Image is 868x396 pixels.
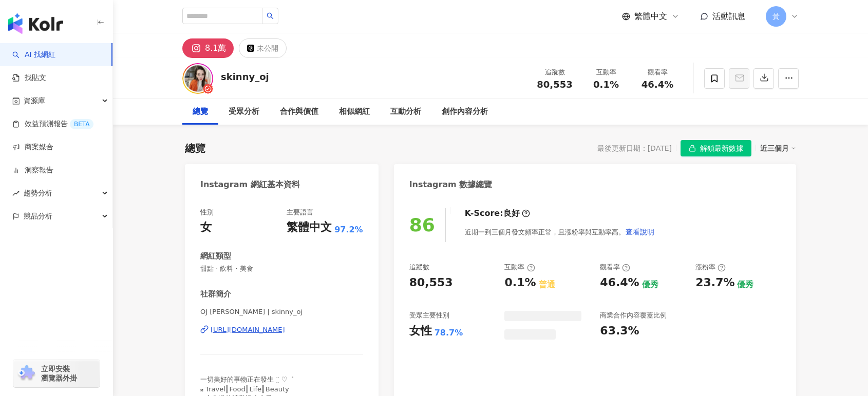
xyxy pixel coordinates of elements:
[503,208,520,219] div: 良好
[8,13,63,34] img: logo
[634,11,667,22] span: 繁體中文
[229,106,259,118] div: 受眾分析
[760,142,796,155] div: 近三個月
[267,12,274,19] span: search
[641,80,673,90] span: 46.4%
[280,106,318,118] div: 合作與價值
[12,73,46,83] a: 找貼文
[409,275,453,291] div: 80,553
[642,279,658,290] div: 優秀
[239,38,287,58] button: 未公開
[600,311,667,320] div: 商業合作內容覆蓋比例
[409,179,493,190] div: Instagram 數據總覽
[409,214,435,235] div: 86
[200,307,363,316] span: OJ [PERSON_NAME] | skinny_oj
[12,119,93,129] a: 效益預測報告BETA
[772,11,780,22] span: 黃
[695,263,726,272] div: 漲粉率
[211,325,285,334] div: [URL][DOMAIN_NAME]
[587,67,626,77] div: 互動率
[12,165,53,175] a: 洞察報告
[600,323,639,339] div: 63.3%
[24,89,45,112] span: 資源庫
[700,141,743,157] span: 解鎖最新數據
[205,41,226,55] div: 8.1萬
[12,190,20,197] span: rise
[200,325,363,334] a: [URL][DOMAIN_NAME]
[737,279,753,290] div: 優秀
[182,63,213,94] img: KOL Avatar
[182,38,234,58] button: 8.1萬
[334,224,363,235] span: 97.2%
[638,67,677,77] div: 觀看率
[257,41,278,55] div: 未公開
[695,275,734,291] div: 23.7%
[221,70,269,83] div: skinny_oj
[24,182,52,205] span: 趨勢分析
[409,323,432,339] div: 女性
[409,263,429,272] div: 追蹤數
[504,275,536,291] div: 0.1%
[185,141,205,155] div: 總覽
[435,327,463,339] div: 78.7%
[193,106,208,118] div: 總覽
[200,208,214,217] div: 性別
[442,106,488,118] div: 創作內容分析
[465,222,655,242] div: 近期一到三個月發文頻率正常，且漲粉率與互動率高。
[287,208,313,217] div: 主要語言
[409,311,449,320] div: 受眾主要性別
[626,228,654,236] span: 查看說明
[535,67,574,77] div: 追蹤數
[537,79,572,90] span: 80,553
[24,205,52,228] span: 競品分析
[16,365,36,382] img: chrome extension
[200,220,212,235] div: 女
[597,144,672,152] div: 最後更新日期：[DATE]
[200,289,231,300] div: 社群簡介
[13,360,100,387] a: chrome extension立即安裝 瀏覽器外掛
[339,106,370,118] div: 相似網紅
[600,263,630,272] div: 觀看率
[200,264,363,273] span: 甜點 · 飲料 · 美食
[539,279,555,290] div: 普通
[681,140,751,156] button: 解鎖最新數據
[41,364,77,383] span: 立即安裝 瀏覽器外掛
[600,275,639,291] div: 46.4%
[200,251,231,262] div: 網紅類型
[712,11,745,21] span: 活動訊息
[625,222,655,242] button: 查看說明
[12,50,55,60] a: searchAI 找網紅
[287,220,332,235] div: 繁體中文
[465,208,530,219] div: K-Score :
[504,263,535,272] div: 互動率
[200,179,300,190] div: Instagram 網紅基本資料
[12,142,53,152] a: 商案媒合
[390,106,421,118] div: 互動分析
[593,80,619,90] span: 0.1%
